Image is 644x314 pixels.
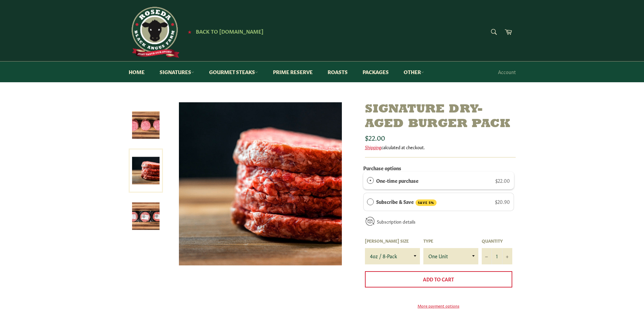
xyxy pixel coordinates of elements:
[356,62,395,82] a: Packages
[377,218,416,225] a: Subscription details
[132,111,160,139] img: Signature Dry-Aged Burger Pack
[202,62,265,82] a: Gourmet Steaks
[482,248,492,264] button: Reduce item quantity by one
[321,62,354,82] a: Roasts
[129,7,180,58] img: Roseda Beef
[184,29,263,34] a: ★ Back to [DOMAIN_NAME]
[495,177,510,184] span: $22.00
[365,133,385,142] span: $22.00
[179,102,342,265] img: Signature Dry-Aged Burger Pack
[132,203,160,230] img: Signature Dry-Aged Burger Pack
[196,28,263,35] span: Back to [DOMAIN_NAME]
[266,62,319,82] a: Prime Reserve
[502,248,512,264] button: Increase item quantity by one
[122,62,151,82] a: Home
[367,198,374,205] div: Subscribe & Save
[495,198,510,205] span: $20.90
[363,164,401,171] label: Purchase options
[397,62,431,82] a: Other
[367,177,374,184] div: One-time purchase
[365,303,512,309] a: More payment options
[188,29,191,34] span: ★
[482,238,512,244] label: Quantity
[365,144,516,150] div: calculated at checkout.
[423,276,454,282] span: Add to Cart
[153,62,201,82] a: Signatures
[365,102,516,132] h1: Signature Dry-Aged Burger Pack
[365,144,381,150] a: Shipping
[376,198,437,206] label: Subscribe & Save
[376,177,419,184] label: One-time purchase
[365,238,420,244] label: [PERSON_NAME] Size
[365,271,512,287] button: Add to Cart
[495,62,519,82] a: Account
[423,238,478,244] label: Type
[416,199,437,206] span: SAVE 5%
